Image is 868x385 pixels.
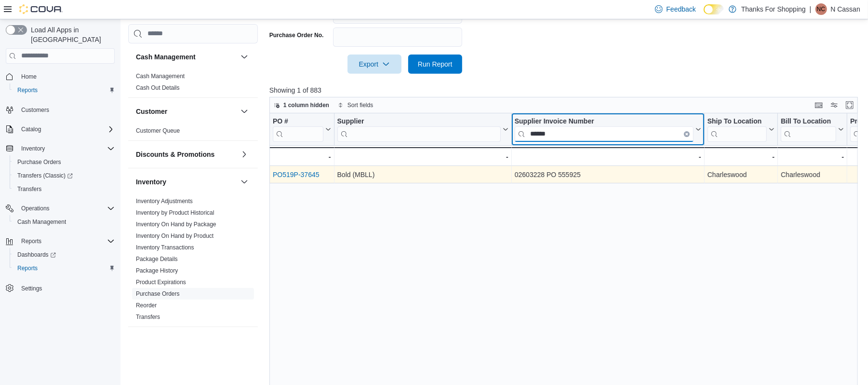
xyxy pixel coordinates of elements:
[136,72,185,80] span: Cash Management
[10,215,119,229] button: Cash Management
[21,237,41,245] span: Reports
[334,99,377,111] button: Sort fields
[6,66,115,320] nav: Complex example
[136,107,237,116] button: Customer
[136,313,160,321] span: Transfers
[408,55,462,74] button: Run Report
[17,264,38,272] span: Reports
[815,3,827,15] div: N Cassan
[515,117,694,141] div: Supplier Invoice Number
[704,4,724,14] input: Dark Mode
[337,117,508,141] button: Supplier
[515,169,701,180] div: 02603228 PO 555925
[10,169,119,182] a: Transfers (Classic)
[17,143,115,154] span: Inventory
[136,302,157,309] span: Reorder
[13,170,77,181] a: Transfers (Classic)
[273,171,320,179] a: PO519P-37645
[269,31,324,39] label: Purchase Order No.
[136,84,180,91] a: Cash Out Details
[13,156,115,168] span: Purchase Orders
[136,127,180,135] span: Customer Queue
[136,244,194,251] a: Inventory Transactions
[21,145,45,152] span: Inventory
[17,235,115,247] span: Reports
[273,117,323,126] div: PO #
[781,169,844,180] div: Charleswood
[810,3,812,15] p: |
[10,182,119,196] button: Transfers
[136,150,214,159] h3: Discounts & Promotions
[136,209,214,217] span: Inventory by Product Historical
[10,155,119,169] button: Purchase Orders
[337,151,508,163] div: -
[2,234,119,248] button: Reports
[136,150,237,159] button: Discounts & Promotions
[708,117,775,141] button: Ship To Location
[21,205,50,212] span: Operations
[239,149,250,160] button: Discounts & Promotions
[667,4,696,14] span: Feedback
[17,172,73,179] span: Transfers (Classic)
[17,235,45,247] button: Reports
[17,185,41,193] span: Transfers
[136,220,216,228] span: Inventory On Hand by Package
[21,73,37,81] span: Home
[13,249,60,261] a: Dashboards
[283,101,329,109] span: 1 column hidden
[13,170,115,181] span: Transfers (Classic)
[708,117,767,141] div: Ship To Location
[128,195,258,327] div: Inventory
[2,69,119,83] button: Home
[136,290,180,297] a: Purchase Orders
[337,169,508,180] div: Bold (MBLL)
[831,3,860,15] p: N Cassan
[337,117,500,141] div: Supplier
[239,51,250,63] button: Cash Management
[136,302,157,309] a: Reorder
[272,151,331,163] div: -
[515,151,701,163] div: -
[781,117,836,126] div: Bill To Location
[17,283,46,294] a: Settings
[2,202,119,215] button: Operations
[17,70,115,82] span: Home
[136,127,180,134] a: Customer Queue
[781,117,844,141] button: Bill To Location
[17,203,115,214] span: Operations
[136,232,214,240] span: Inventory On Hand by Product
[136,267,178,274] a: Package History
[781,151,844,163] div: -
[269,85,864,95] p: Showing 1 of 883
[136,233,214,239] a: Inventory On Hand by Product
[17,124,115,135] span: Catalog
[136,221,216,228] a: Inventory On Hand by Package
[17,143,49,154] button: Inventory
[2,281,119,295] button: Settings
[2,123,119,136] button: Catalog
[17,104,53,116] a: Customers
[136,197,193,205] span: Inventory Adjustments
[136,52,237,62] button: Cash Management
[239,106,250,117] button: Customer
[13,84,115,96] span: Reports
[21,106,49,114] span: Customers
[17,86,38,94] span: Reports
[136,198,193,205] a: Inventory Adjustments
[813,99,825,111] button: Keyboard shortcuts
[17,71,40,82] a: Home
[128,125,258,140] div: Customer
[17,282,115,294] span: Settings
[2,103,119,117] button: Customers
[27,25,115,44] span: Load All Apps in [GEOGRAPHIC_DATA]
[708,151,775,163] div: -
[13,183,45,195] a: Transfers
[347,101,373,109] span: Sort fields
[13,216,115,228] span: Cash Management
[239,176,250,188] button: Inventory
[273,117,323,141] div: PO # URL
[136,279,186,286] a: Product Expirations
[17,124,45,135] button: Catalog
[136,84,180,92] span: Cash Out Details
